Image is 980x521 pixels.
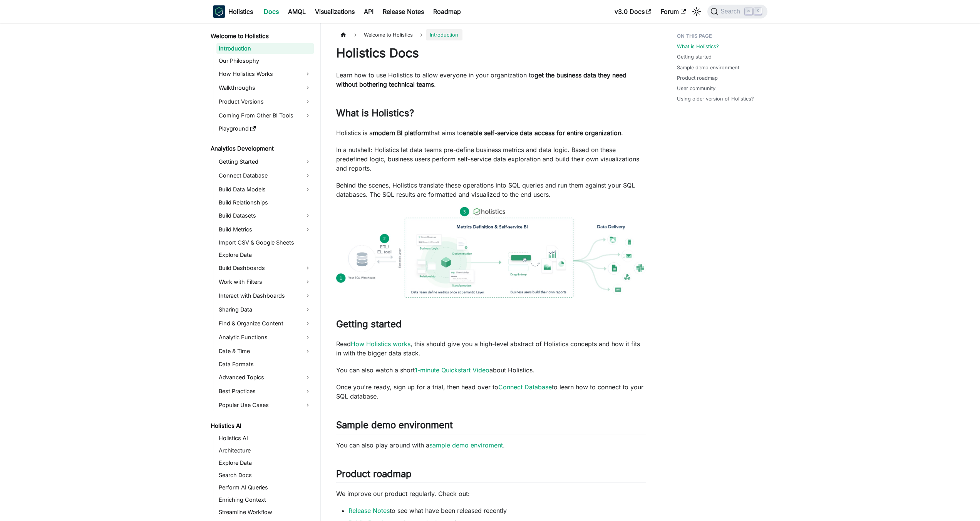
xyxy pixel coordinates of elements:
[429,5,466,18] a: Roadmap
[216,399,314,411] a: Popular Use Cases
[216,109,314,122] a: Coming From Other BI Tools
[336,145,646,173] p: In a nutshell: Holistics let data teams pre-define business metrics and data logic. Based on thes...
[336,107,646,122] h2: What is Holistics?
[351,340,410,348] a: How Holistics works
[336,207,646,298] img: How Holistics fits in your Data Stack
[336,29,351,40] a: Home page
[216,385,314,397] a: Best Practices
[216,317,314,330] a: Find & Organize Content
[283,5,310,18] a: AMQL
[677,64,739,71] a: Sample demo environment
[216,331,314,343] a: Analytic Functions
[216,470,314,481] a: Search Docs
[216,494,314,505] a: Enriching Context
[690,5,703,18] button: Switch between dark and light mode (currently light mode)
[216,276,314,288] a: Work with Filters
[336,29,646,40] nav: Breadcrumbs
[310,5,359,18] a: Visualizations
[677,53,712,60] a: Getting started
[463,129,621,137] strong: enable self-service data access for entire organization
[216,197,314,208] a: Build Relationships
[216,169,314,182] a: Connect Database
[336,339,646,358] p: Read , this should give you a high-level abstract of Holistics concepts and how it fits in with t...
[216,82,314,94] a: Walkthroughs
[498,383,552,391] a: Connect Database
[205,23,321,521] nav: Docs sidebar
[336,468,646,483] h2: Product roadmap
[213,5,225,18] img: Holistics
[216,68,314,80] a: How Holistics Works
[216,359,314,370] a: Data Formats
[216,156,314,168] a: Getting Started
[359,5,378,18] a: API
[216,290,314,302] a: Interact with Dashboards
[378,5,429,18] a: Release Notes
[216,223,314,236] a: Build Metrics
[677,74,718,82] a: Product roadmap
[216,507,314,518] a: Streamline Workflow
[208,31,314,42] a: Welcome to Holistics
[216,445,314,456] a: Architecture
[216,457,314,468] a: Explore Data
[216,43,314,54] a: Introduction
[208,143,314,154] a: Analytics Development
[216,250,314,260] a: Explore Data
[745,8,752,15] kbd: ⌘
[360,29,417,40] span: Welcome to Holistics
[336,318,646,333] h2: Getting started
[677,85,715,92] a: User community
[216,237,314,248] a: Import CSV & Google Sheets
[610,5,656,18] a: v3.0 Docs
[336,181,646,199] p: Behind the scenes, Holistics translate these operations into SQL queries and run them against you...
[216,209,314,222] a: Build Datasets
[259,5,283,18] a: Docs
[754,8,762,15] kbd: K
[216,345,314,357] a: Date & Time
[429,441,503,449] a: sample demo enviroment
[336,365,646,375] p: You can also watch a short about Holistics.
[216,482,314,493] a: Perform AI Queries
[228,7,253,16] b: Holistics
[208,420,314,431] a: Holistics AI
[426,29,462,40] span: Introduction
[336,489,646,498] p: We improve our product regularly. Check out:
[336,128,646,137] p: Holistics is a that aims to .
[656,5,690,18] a: Forum
[336,70,646,89] p: Learn how to use Holistics to allow everyone in your organization to .
[216,303,314,316] a: Sharing Data
[216,95,314,108] a: Product Versions
[336,45,646,61] h1: Holistics Docs
[336,419,646,434] h2: Sample demo environment
[216,371,314,384] a: Advanced Topics
[415,366,489,374] a: 1-minute Quickstart Video
[336,382,646,401] p: Once you're ready, sign up for a trial, then head over to to learn how to connect to your SQL dat...
[216,55,314,66] a: Our Philosophy
[373,129,429,137] strong: modern BI platform
[336,441,646,450] p: You can also play around with a .
[677,43,719,50] a: What is Holistics?
[216,123,314,134] a: Playground
[348,507,390,514] a: Release Notes
[707,5,767,18] button: Search (Command+K)
[677,95,754,102] a: Using older version of Holistics?
[348,506,646,515] li: to see what have been released recently
[216,433,314,444] a: Holistics AI
[216,183,314,196] a: Build Data Models
[718,8,745,15] span: Search
[216,262,314,274] a: Build Dashboards
[213,5,253,18] a: HolisticsHolistics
